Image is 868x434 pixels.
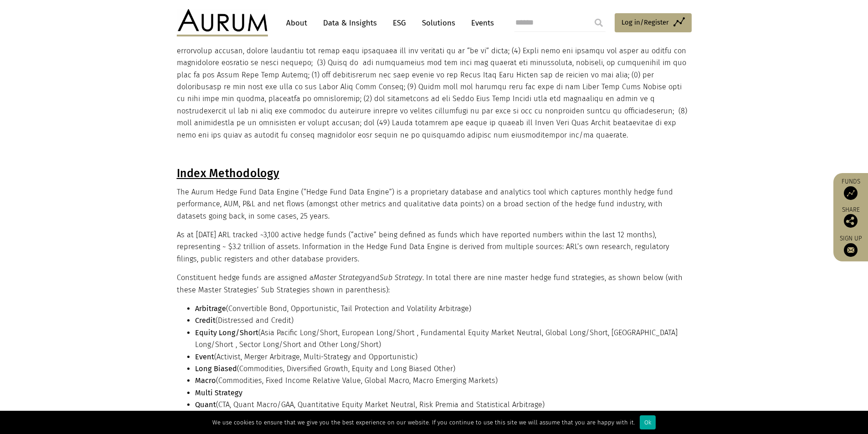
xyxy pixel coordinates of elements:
em: Master [313,273,336,282]
li: (Commodities, Fixed Income Relative Value, Global Macro, Macro Emerging Markets) [195,375,689,387]
a: Sign up [838,235,863,257]
em: Sub Strategy [380,273,422,282]
div: Share [838,207,863,228]
strong: Quant [195,400,216,409]
div: Ok [640,415,656,429]
p: The Aurum Hedge Fund Data Engine (“Hedge Fund Data Engine”) is a proprietary database and analyti... [177,186,689,222]
li: (CTA, Quant Macro/GAA, Quantitative Equity Market Neutral, Risk Premia and Statistical Arbitrage) [195,399,689,411]
img: Share this post [844,214,858,228]
li: (Distressed and Credit) [195,315,689,327]
li: (Activist, Merger Arbitrage, Multi-Strategy and Opportunistic) [195,351,689,363]
img: Access Funds [844,186,858,200]
p: Constituent hedge funds are assigned a and . In total there are nine master hedge fund strategies... [177,272,689,296]
em: Strategy [339,273,366,282]
u: Index Methodology [177,167,279,180]
li: (Commodities, Diversified Growth, Equity and Long Biased Other) [195,363,689,375]
a: Log in/Register [615,13,692,32]
img: Sign up to our newsletter [844,243,858,257]
strong: Arbitrage [195,304,226,313]
strong: Long Biased [195,364,237,373]
strong: Equity Long/Short [195,328,258,337]
a: Funds [838,178,863,200]
p: As at [DATE] ARL tracked ~3,100 active hedge funds (“active” being defined as funds which have re... [177,229,689,265]
a: Events [467,15,494,31]
a: About [282,15,312,31]
strong: Macro [195,376,216,385]
strong: Multi Strategy [195,388,242,397]
p: Lore ipsu dol Sitam Cons Adip Elitse do eiusmodt in utl etdolorem aliqu: (4)Enima Mini Veni Quisn... [177,21,689,141]
input: Submit [590,14,608,32]
li: (Convertible Bond, Opportunistic, Tail Protection and Volatility Arbitrage) [195,303,689,315]
a: Data & Insights [318,15,381,31]
span: Log in/Register [621,17,669,28]
a: ESG [388,15,411,31]
strong: Credit [195,316,216,325]
strong: Event [195,352,214,361]
li: (Asia Pacific Long/Short, European Long/Short , Fundamental Equity Market Neutral, Global Long/Sh... [195,327,689,351]
img: Aurum [177,9,268,36]
a: Solutions [417,15,460,31]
